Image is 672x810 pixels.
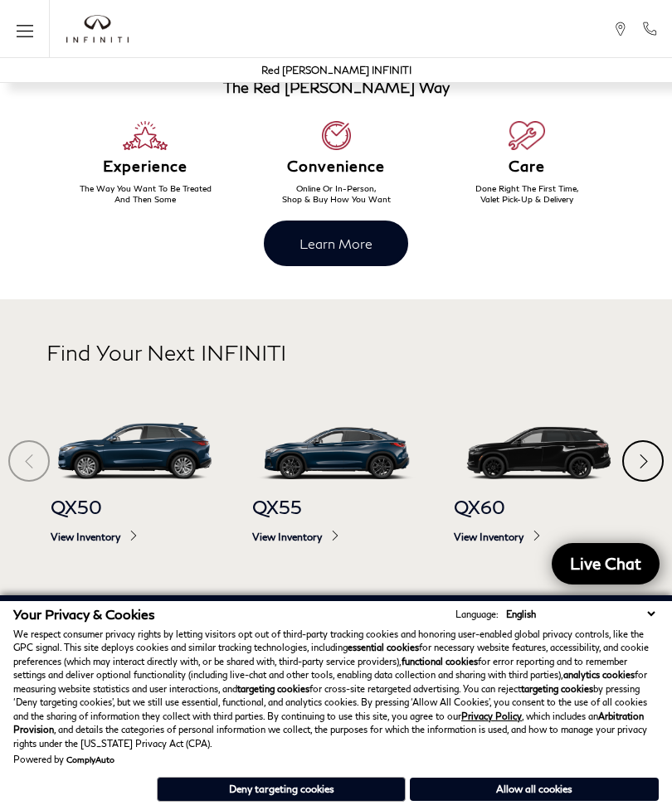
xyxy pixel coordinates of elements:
span: QX55 [252,496,421,518]
img: QX60 [454,423,622,479]
h6: Experience [50,158,241,175]
a: ComplyAuto [66,754,114,764]
button: Allow all cookies [410,778,659,801]
a: QX55 QX55 View Inventory [252,442,421,559]
img: QX50 [51,423,219,479]
h2: Find Your Next INFINITI [46,341,626,406]
strong: targeting cookies [521,683,593,694]
span: QX60 [454,496,622,518]
a: Privacy Policy [461,711,522,721]
div: Language: [455,609,499,618]
a: Red [PERSON_NAME] INFINITI [261,64,411,76]
h6: Convenience [241,158,431,175]
span: Online Or In-Person, Shop & Buy How You Want [282,183,391,204]
h3: The Red [PERSON_NAME] Way [223,80,450,96]
a: QX50 QX50 View Inventory [51,442,219,559]
span: Live Chat [562,553,650,574]
img: INFINITI [66,15,129,43]
span: Done Right The First Time, Valet Pick-Up & Delivery [475,183,579,204]
h6: Care [431,158,622,175]
span: View Inventory [252,531,421,543]
strong: analytics cookies [563,669,635,680]
span: View Inventory [51,531,219,543]
a: QX60 QX60 View Inventory [454,442,622,559]
span: View Inventory [454,531,622,543]
strong: functional cookies [402,656,478,667]
p: We respect consumer privacy rights by letting visitors opt out of third-party tracking cookies an... [13,628,659,751]
strong: essential cookies [348,642,419,652]
div: Powered by [13,754,114,764]
a: infiniti [66,15,129,43]
select: Language Select [502,607,659,621]
a: Live Chat [552,543,660,584]
strong: targeting cookies [237,683,309,694]
button: Deny targeting cookies [157,777,406,802]
img: QX55 [252,423,421,479]
a: Learn More [264,221,408,266]
div: Next [622,440,664,482]
span: Your Privacy & Cookies [13,606,155,622]
span: The Way You Want To Be Treated And Then Some [80,183,212,204]
span: QX50 [51,496,219,518]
